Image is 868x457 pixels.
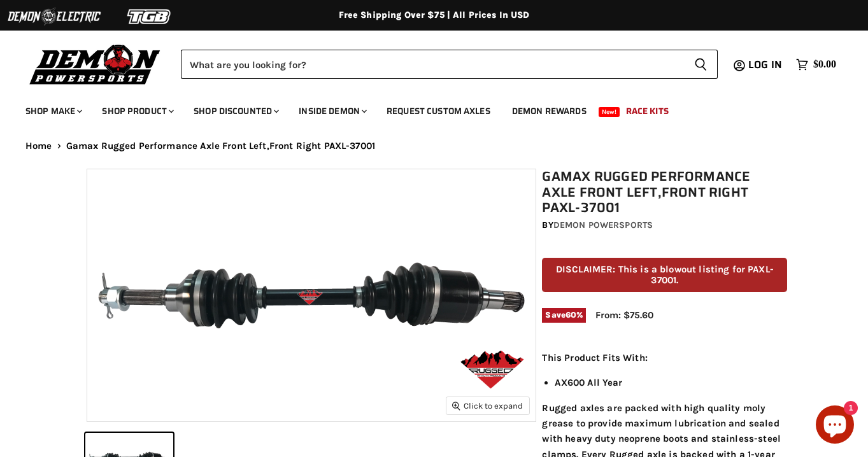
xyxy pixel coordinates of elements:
button: Click to expand [446,397,529,414]
img: TGB Logo 2 [102,4,197,29]
span: New! [599,107,620,117]
span: Save % [542,308,586,322]
a: $0.00 [790,55,843,74]
input: Search [181,50,684,79]
img: Demon Powersports [25,41,165,87]
a: Shop Discounted [184,98,287,124]
li: AX600 All Year [555,375,787,390]
a: Race Kits [616,98,678,124]
span: Log in [748,57,782,73]
h1: Gamax Rugged Performance Axle Front Left,Front Right PAXL-37001 [542,169,787,216]
span: From: $75.60 [595,309,653,321]
span: Gamax Rugged Performance Axle Front Left,Front Right PAXL-37001 [66,141,375,151]
a: Shop Make [16,98,90,124]
a: Shop Product [92,98,181,124]
div: by [542,218,787,232]
button: Search [684,50,718,79]
img: Gamax Rugged Performance Axle Front Left,Front Right PAXL-37001 [87,169,536,421]
a: Home [25,141,52,151]
a: Demon Powersports [553,220,653,230]
a: Request Custom Axles [377,98,500,124]
p: DISCLAIMER: This is a blowout listing for PAXL-37001. [542,258,787,293]
p: This Product Fits With: [542,350,787,365]
span: $0.00 [813,59,836,71]
inbox-online-store-chat: Shopify online store chat [812,405,858,447]
ul: Main menu [16,93,833,124]
a: Log in [743,59,790,71]
form: Product [181,50,718,79]
a: Demon Rewards [502,98,596,124]
a: Inside Demon [289,98,374,124]
span: Click to expand [452,401,523,411]
span: 60 [566,310,576,320]
img: Demon Electric Logo 2 [6,4,102,29]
